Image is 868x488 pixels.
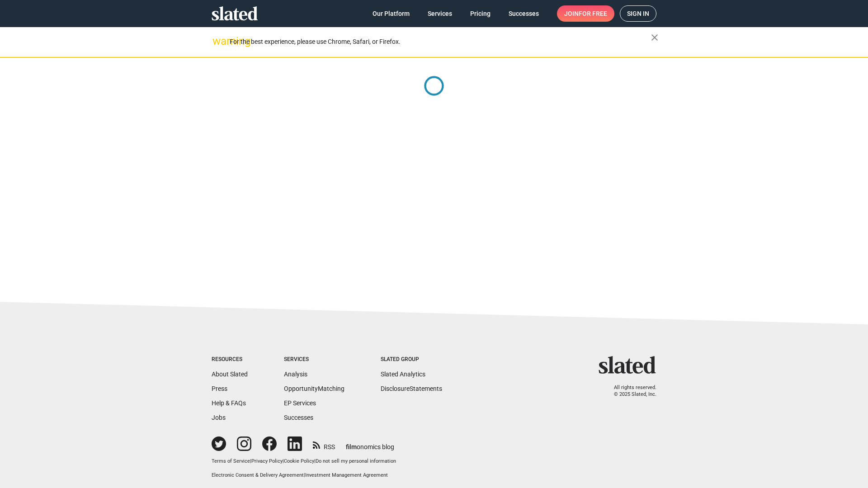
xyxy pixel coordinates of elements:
[346,436,394,451] a: filmonomics blog
[564,5,607,22] span: Join
[212,458,250,464] a: Terms of Service
[212,356,248,363] div: Resources
[649,32,660,43] mat-icon: close
[381,371,425,378] a: Slated Analytics
[284,414,313,421] a: Successes
[509,5,539,22] span: Successes
[284,371,307,378] a: Analysis
[305,472,388,478] a: Investment Management Agreement
[313,437,335,451] a: RSS
[284,385,344,392] a: OpportunityMatching
[463,5,498,22] a: Pricing
[212,399,246,407] a: Help & FAQs
[316,458,396,465] button: Do not sell my personal information
[212,414,226,421] a: Jobs
[420,5,459,22] a: Services
[627,6,649,21] span: Sign in
[283,458,284,464] span: |
[212,472,304,478] a: Electronic Consent & Delivery Agreement
[284,458,314,464] a: Cookie Policy
[346,443,357,450] span: film
[501,5,546,22] a: Successes
[230,36,651,48] div: For the best experience, please use Chrome, Safari, or Firefox.
[212,385,227,392] a: Press
[470,5,491,22] span: Pricing
[579,5,607,22] span: for free
[604,385,656,398] p: All rights reserved. © 2025 Slated, Inc.
[381,385,442,392] a: DisclosureStatements
[314,458,316,464] span: |
[620,5,656,22] a: Sign in
[212,36,223,47] mat-icon: warning
[381,356,442,363] div: Slated Group
[284,356,344,363] div: Services
[428,5,452,22] span: Services
[557,5,614,22] a: Joinfor free
[373,5,410,22] span: Our Platform
[250,458,251,464] span: |
[365,5,417,22] a: Our Platform
[284,399,316,407] a: EP Services
[304,472,305,478] span: |
[251,458,283,464] a: Privacy Policy
[212,371,248,378] a: About Slated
